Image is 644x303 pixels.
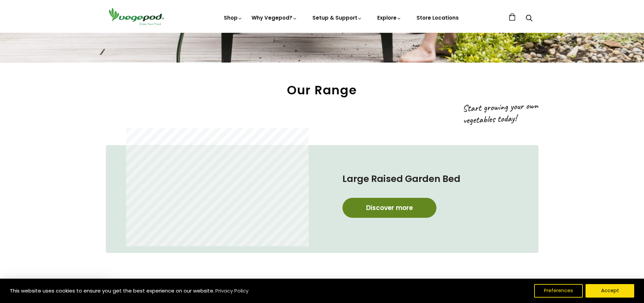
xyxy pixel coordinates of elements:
[214,285,249,297] a: Privacy Policy (opens in a new tab)
[106,7,167,26] img: Vegepod
[252,14,297,21] a: Why Vegepod?
[224,14,243,21] a: Shop
[342,198,436,218] a: Discover more
[342,172,511,186] h4: Large Raised Garden Bed
[312,14,362,21] a: Setup & Support
[416,14,459,21] a: Store Locations
[586,284,634,298] button: Accept
[106,83,539,97] h2: Our Range
[377,14,402,21] a: Explore
[526,15,532,22] a: Search
[10,287,214,294] span: This website uses cookies to ensure you get the best experience on our website.
[534,284,583,298] button: Preferences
